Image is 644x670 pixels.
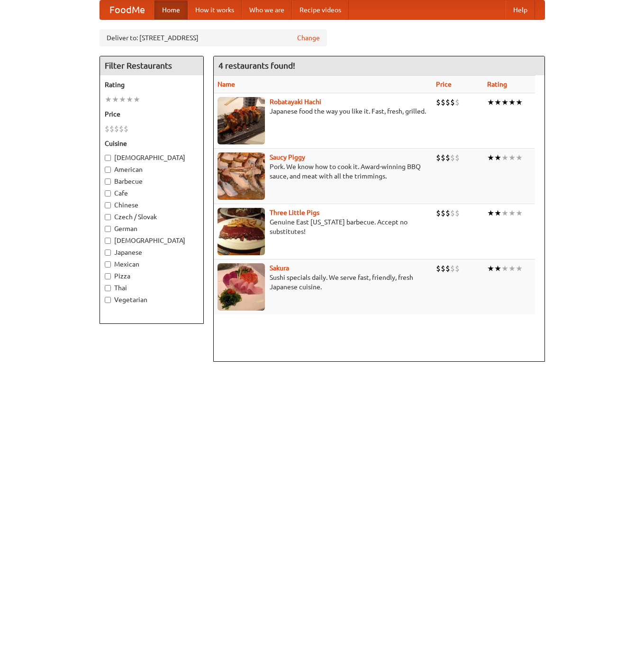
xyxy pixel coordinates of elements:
input: Pizza [105,273,111,279]
a: Sakura [270,264,289,272]
h5: Rating [105,80,199,89]
li: ★ [516,263,523,274]
a: Who we are [242,0,292,19]
p: Pork. We know how to cook it. Award-winning BBQ sauce, and meat with all the trimmings. [218,162,429,181]
img: robatayaki.jpg [218,97,265,144]
li: ★ [126,94,133,105]
label: Cafe [105,188,199,198]
li: ★ [494,97,501,107]
h5: Cuisine [105,139,199,148]
li: $ [109,124,114,134]
a: Saucy Piggy [270,153,305,161]
li: $ [441,97,445,107]
input: Chinese [105,202,111,208]
a: FoodMe [100,0,154,19]
li: ★ [133,94,140,105]
h4: Filter Restaurants [100,56,203,75]
a: Home [154,0,188,19]
a: Three Little Pigs [270,209,319,216]
input: Barbecue [105,179,111,185]
li: $ [436,152,441,163]
label: Mexican [105,259,199,269]
div: Deliver to: [STREET_ADDRESS] [100,29,327,46]
label: Chinese [105,200,199,210]
a: Name [218,80,235,88]
li: $ [441,263,445,274]
li: $ [441,152,445,163]
a: Recipe videos [292,0,349,19]
p: Sushi specials daily. We serve fast, friendly, fresh Japanese cuisine. [218,273,429,292]
li: ★ [494,263,501,274]
li: ★ [494,208,501,218]
a: How it works [188,0,242,19]
li: $ [455,208,460,218]
li: $ [450,152,455,163]
label: [DEMOGRAPHIC_DATA] [105,153,199,162]
li: $ [445,263,450,274]
li: $ [124,124,128,134]
li: ★ [487,263,494,274]
li: $ [450,208,455,218]
label: Vegetarian [105,295,199,304]
li: $ [105,124,109,134]
img: littlepigs.jpg [218,208,265,255]
ng-pluralize: 4 restaurants found! [218,61,295,70]
li: ★ [105,94,112,105]
li: ★ [508,208,516,218]
input: Thai [105,285,111,291]
li: ★ [487,97,494,107]
input: Japanese [105,250,111,256]
input: Czech / Slovak [105,214,111,220]
a: Rating [487,80,507,88]
li: $ [436,97,441,107]
li: ★ [508,97,516,107]
h5: Price [105,109,199,119]
li: $ [445,97,450,107]
li: $ [441,208,445,218]
li: $ [119,124,124,134]
li: ★ [516,152,523,163]
li: $ [436,208,441,218]
a: Price [436,80,452,88]
input: Vegetarian [105,297,111,303]
li: $ [455,97,460,107]
li: ★ [501,263,508,274]
li: ★ [501,208,508,218]
li: ★ [487,208,494,218]
input: [DEMOGRAPHIC_DATA] [105,155,111,161]
li: $ [114,124,119,134]
input: Mexican [105,261,111,268]
li: ★ [501,97,508,107]
label: German [105,224,199,233]
li: $ [436,263,441,274]
label: Czech / Slovak [105,212,199,222]
li: ★ [487,152,494,163]
p: Genuine East [US_STATE] barbecue. Accept no substitutes! [218,217,429,236]
label: Japanese [105,248,199,257]
input: German [105,226,111,232]
a: Robatayaki Hachi [270,98,321,106]
li: ★ [501,152,508,163]
li: $ [450,97,455,107]
li: $ [450,263,455,274]
li: $ [455,263,460,274]
img: sakura.jpg [218,263,265,311]
a: Help [506,0,535,19]
li: ★ [516,208,523,218]
a: Change [297,33,320,43]
li: ★ [112,94,119,105]
input: American [105,167,111,173]
label: Barbecue [105,177,199,186]
label: Pizza [105,271,199,281]
input: [DEMOGRAPHIC_DATA] [105,238,111,244]
li: $ [455,152,460,163]
label: Thai [105,283,199,293]
li: $ [445,152,450,163]
input: Cafe [105,190,111,197]
li: ★ [516,97,523,107]
img: saucy.jpg [218,152,265,200]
